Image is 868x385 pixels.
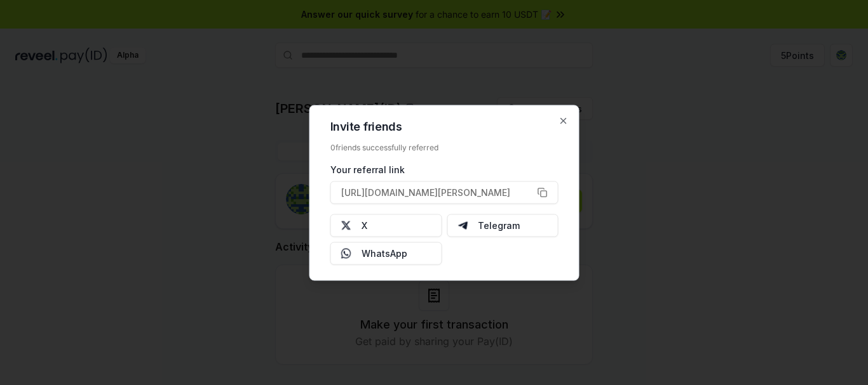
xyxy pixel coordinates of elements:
[341,186,510,199] span: [URL][DOMAIN_NAME][PERSON_NAME]
[330,214,442,237] button: X
[330,162,559,176] div: Your referral link
[458,220,468,230] img: Telegram
[330,242,442,264] button: WhatsApp
[447,214,559,237] button: Telegram
[330,142,559,152] div: 0 friends successfully referred
[330,181,559,204] button: [URL][DOMAIN_NAME][PERSON_NAME]
[341,248,351,258] img: Whatsapp
[341,220,351,230] img: X
[330,121,559,132] h2: Invite friends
